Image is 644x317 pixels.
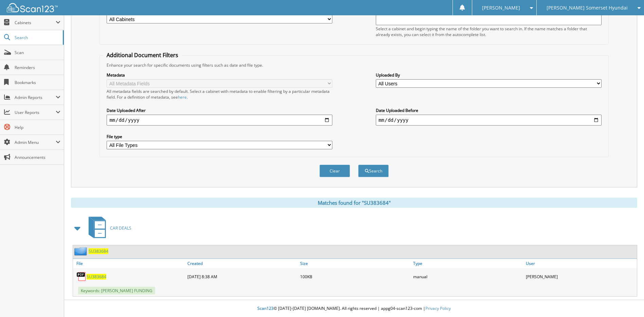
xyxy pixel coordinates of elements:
[15,50,60,55] span: Scan
[425,305,451,311] a: Privacy Policy
[411,259,524,268] a: Type
[71,198,637,208] div: Matches found for "SU383684"
[85,215,131,241] a: CAR DEALS
[15,20,56,26] span: Cabinets
[376,26,602,37] div: Select a cabinet and begin typing the name of the folder you want to search in. If the name match...
[178,94,187,100] a: here
[376,72,602,78] label: Uploaded By
[73,259,186,268] a: File
[15,35,59,40] span: Search
[257,305,274,311] span: Scan123
[74,247,89,255] img: folder2.png
[107,72,332,78] label: Metadata
[186,259,298,268] a: Created
[411,270,524,283] div: manual
[547,6,628,10] span: [PERSON_NAME] Somerset Hyundai
[319,165,350,177] button: Clear
[15,154,60,160] span: Announcements
[15,110,56,115] span: User Reports
[76,271,87,282] img: PDF.png
[15,95,56,100] span: Admin Reports
[15,80,60,85] span: Bookmarks
[482,6,520,10] span: [PERSON_NAME]
[7,3,58,12] img: scan123-logo-white.svg
[107,88,332,100] div: All metadata fields are searched by default. Select a cabinet with metadata to enable filtering b...
[103,51,182,59] legend: Additional Document Filters
[298,270,411,283] div: 100KB
[87,274,106,280] a: SU383684
[110,225,131,231] span: CAR DEALS
[107,107,332,113] label: Date Uploaded After
[610,284,644,317] iframe: Chat Widget
[78,287,155,295] span: Keywords: [PERSON_NAME] FUNDING
[358,165,389,177] button: Search
[524,259,637,268] a: User
[524,270,637,283] div: [PERSON_NAME]
[376,107,602,113] label: Date Uploaded Before
[107,115,332,126] input: start
[103,62,605,68] div: Enhance your search for specific documents using filters such as date and file type.
[89,248,108,254] a: SU383684
[15,139,56,145] span: Admin Menu
[376,115,602,126] input: end
[64,300,644,317] div: © [DATE]-[DATE] [DOMAIN_NAME]. All rights reserved | appg04-scan123-com |
[186,270,298,283] div: [DATE] 8:38 AM
[15,65,60,70] span: Reminders
[107,134,332,139] label: File type
[298,259,411,268] a: Size
[15,124,60,130] span: Help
